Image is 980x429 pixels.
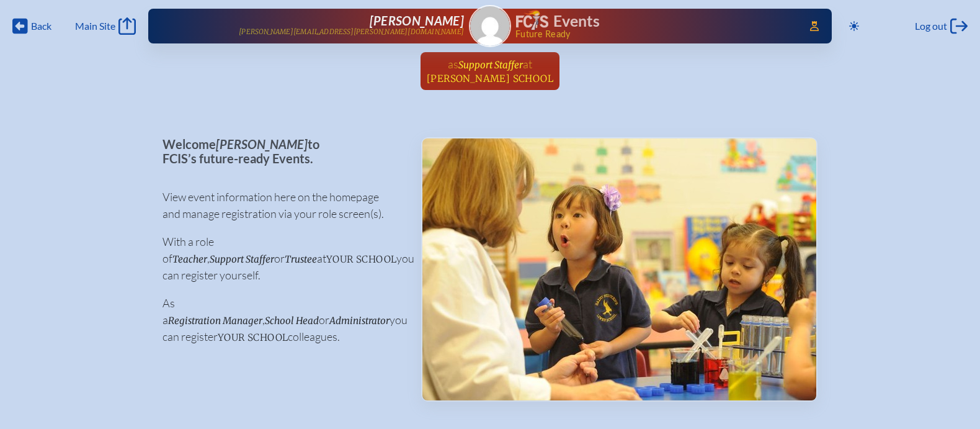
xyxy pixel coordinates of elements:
span: Administrator [329,315,390,327]
p: [PERSON_NAME][EMAIL_ADDRESS][PERSON_NAME][DOMAIN_NAME] [239,28,464,36]
span: Support Staffer [458,59,523,71]
p: Welcome to FCIS’s future-ready Events. [163,137,401,165]
span: [PERSON_NAME] School [427,73,553,84]
a: asSupport Stafferat[PERSON_NAME] School [422,52,558,90]
img: Gravatar [470,6,510,46]
img: Events [422,138,816,400]
a: [PERSON_NAME][PERSON_NAME][EMAIL_ADDRESS][PERSON_NAME][DOMAIN_NAME] [188,14,464,38]
span: [PERSON_NAME] [370,13,464,28]
p: With a role of , or at you can register yourself. [163,233,401,284]
span: Log out [915,20,947,32]
span: Support Staffer [210,253,274,265]
span: Main Site [75,20,115,32]
a: Main Site [75,17,136,35]
p: As a , or you can register colleagues. [163,295,401,345]
span: Registration Manager [168,315,262,327]
div: FCIS Events — Future ready [516,10,792,38]
span: at [523,57,532,71]
span: Teacher [172,253,207,265]
span: as [448,57,458,71]
span: your school [218,332,288,343]
p: View event information here on the homepage and manage registration via your role screen(s). [163,189,401,222]
span: School Head [265,315,319,327]
span: Back [31,20,51,32]
a: Gravatar [469,5,511,47]
span: your school [326,253,396,265]
span: Future Ready [515,30,792,38]
span: [PERSON_NAME] [216,137,308,151]
span: Trustee [285,253,317,265]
